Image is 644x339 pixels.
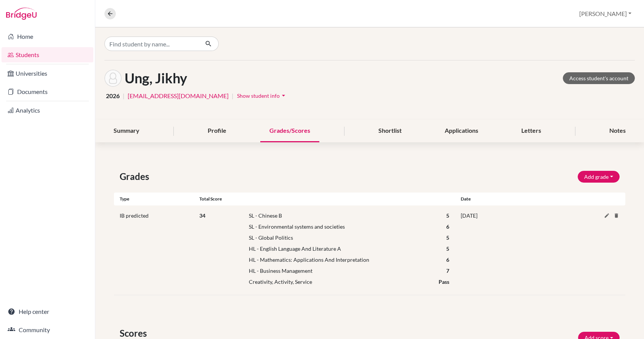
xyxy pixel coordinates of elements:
[441,245,455,253] div: 5
[243,245,441,253] div: HL - English Language And Literature A
[243,234,441,242] div: SL - Global Politics
[243,267,441,275] div: HL - Business Management
[199,196,455,202] div: Total score
[2,66,93,81] a: Universities
[436,120,487,142] div: Applications
[104,120,149,142] div: Summary
[260,120,319,142] div: Grades/Scores
[104,37,199,51] input: Find student by name...
[243,223,441,231] div: SL - Environmental systems and societies
[441,212,455,220] div: 5
[114,196,199,202] div: Type
[369,120,411,142] div: Shortlist
[512,120,550,142] div: Letters
[123,91,125,100] span: |
[578,171,620,183] button: Add grade
[194,212,237,289] div: 34
[455,212,583,289] div: [DATE]
[441,234,455,242] div: 5
[576,6,635,21] button: [PERSON_NAME]
[2,103,93,118] a: Analytics
[243,256,441,264] div: HL - Mathematics: Applications And Interpretation
[128,91,229,100] a: [EMAIL_ADDRESS][DOMAIN_NAME]
[243,278,433,286] div: Creativity, Activity, Service
[125,70,187,86] h1: Ung, Jikhy
[199,120,235,142] div: Profile
[2,29,93,44] a: Home
[2,304,93,319] a: Help center
[2,322,93,337] a: Community
[441,223,455,231] div: 6
[6,8,37,20] img: Bridge-U
[2,84,93,99] a: Documents
[106,91,120,100] span: 2026
[120,170,152,183] span: Grades
[237,92,280,99] span: Show student info
[243,212,441,220] div: SL - Chinese B
[237,90,288,102] button: Show student infoarrow_drop_down
[114,212,199,289] div: IB predicted
[104,70,122,87] img: Jikhy Ung's avatar
[563,72,635,84] a: Access student's account
[441,256,455,264] div: 6
[455,196,583,202] div: Date
[441,267,455,275] div: 7
[2,47,93,62] a: Students
[280,92,287,99] i: arrow_drop_down
[433,278,455,286] div: Pass
[232,91,234,100] span: |
[600,120,635,142] div: Notes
